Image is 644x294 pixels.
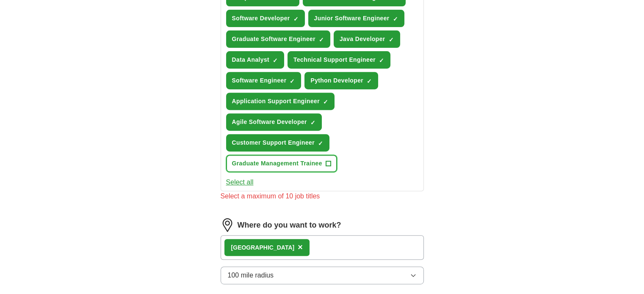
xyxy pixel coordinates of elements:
button: 100 mile radius [221,267,424,284]
button: Software Developer✓ [226,10,305,27]
span: ✓ [273,57,278,64]
span: Software Engineer [232,76,287,85]
button: Application Support Engineer✓ [226,93,334,110]
button: Python Developer✓ [304,72,378,89]
span: ✓ [379,57,384,64]
span: ✓ [318,140,323,147]
img: location.png [221,218,234,232]
button: Junior Software Engineer✓ [308,10,404,27]
span: Graduate Software Engineer [232,35,315,44]
span: Customer Support Engineer [232,138,315,147]
span: ✓ [319,36,324,43]
span: × [298,242,303,252]
span: Data Analyst [232,55,270,64]
button: Graduate Management Trainee [226,155,337,172]
span: ✓ [293,16,299,22]
span: ✓ [393,16,398,22]
button: Select all [226,177,254,187]
span: ✓ [290,78,295,85]
button: Agile Software Developer✓ [226,113,322,131]
span: Technical Support Engineer [293,55,376,64]
span: ✓ [323,99,328,105]
span: Application Support Engineer [232,97,320,106]
span: Python Developer [310,76,363,85]
span: ✓ [310,119,315,126]
button: Technical Support Engineer✓ [287,51,390,69]
span: ✓ [367,78,372,85]
button: Software Engineer✓ [226,72,301,89]
span: Software Developer [232,14,290,23]
span: 100 mile radius [228,270,274,280]
span: Graduate Management Trainee [232,159,322,168]
button: Java Developer✓ [334,30,400,48]
span: ✓ [389,36,394,43]
div: Select a maximum of 10 job titles [221,191,424,201]
span: Java Developer [340,35,385,44]
span: Agile Software Developer [232,118,307,126]
div: [GEOGRAPHIC_DATA] [231,243,295,252]
button: × [298,241,303,254]
button: Customer Support Engineer✓ [226,134,329,151]
span: Junior Software Engineer [314,14,390,23]
button: Data Analyst✓ [226,51,285,69]
button: Graduate Software Engineer✓ [226,30,330,48]
label: Where do you want to work? [238,220,341,231]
